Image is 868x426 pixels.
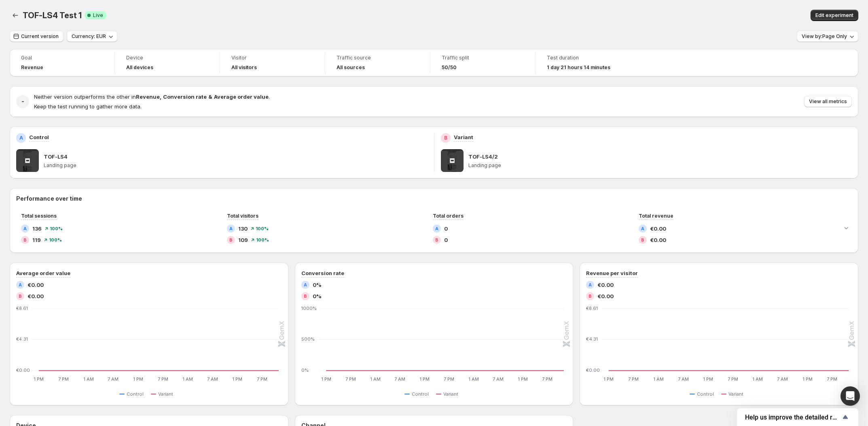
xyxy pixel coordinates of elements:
[19,282,22,287] h2: A
[21,54,103,72] a: GoalRevenue
[32,225,42,233] span: 136
[158,391,173,397] span: Variant
[586,336,598,342] text: €4.31
[34,103,142,110] span: Keep the test running to gather more data.
[16,269,70,277] h3: Average order value
[589,294,592,299] h2: B
[518,376,528,382] text: 1 PM
[653,376,664,382] text: 1 AM
[337,64,365,71] h4: All sources
[370,376,381,382] text: 1 AM
[231,54,313,72] a: VisitorAll visitors
[227,213,258,219] span: Total visitors
[589,282,592,287] h2: A
[815,12,853,19] span: Edit experiment
[67,31,117,42] button: Currency: EUR
[641,237,644,242] h2: B
[547,64,610,71] span: 1 day 21 hours 14 minutes
[16,149,39,172] img: TOF-LS4
[126,55,208,61] span: Device
[547,54,629,72] a: Test duration1 day 21 hours 14 minutes
[34,93,270,100] span: Neither version outperforms the other in .
[650,236,666,244] span: €0.00
[214,93,269,100] strong: Average order value
[44,153,68,161] p: TOF-LS4
[127,391,144,397] span: Control
[542,376,553,382] text: 7 PM
[345,376,356,382] text: 7 PM
[586,269,638,277] h3: Revenue per visitor
[28,292,44,300] span: €0.00
[23,226,27,231] h2: A
[753,376,763,382] text: 1 AM
[586,367,600,373] text: €0.00
[443,391,458,397] span: Variant
[21,33,59,40] span: Current version
[703,376,713,382] text: 1 PM
[23,237,27,242] h2: B
[777,376,788,382] text: 7 AM
[29,133,49,141] p: Control
[468,153,498,161] p: TOF-LS4/2
[444,135,447,141] h2: B
[321,376,331,382] text: 1 PM
[136,93,160,100] strong: Revenue
[21,64,43,71] span: Revenue
[721,389,747,399] button: Variant
[21,55,103,61] span: Goal
[650,225,666,233] span: €0.00
[840,222,852,233] button: Expand chart
[454,133,473,141] p: Variant
[404,389,432,399] button: Control
[442,64,457,71] span: 50/50
[444,236,448,244] span: 0
[23,11,82,20] span: TOF-LS4 Test 1
[802,33,847,40] span: View by: Page Only
[301,336,315,342] text: 500%
[126,64,153,71] h4: All devices
[19,135,23,141] h2: A
[160,93,161,100] strong: ,
[238,236,248,244] span: 109
[16,195,852,203] h2: Performance over time
[256,226,269,231] span: 100 %
[811,10,858,21] button: Edit experiment
[547,55,629,61] span: Test duration
[44,162,428,169] p: Landing page
[119,389,147,399] button: Control
[641,226,644,231] h2: A
[163,93,207,100] strong: Conversion rate
[133,376,143,382] text: 1 PM
[231,55,313,61] span: Visitor
[16,305,28,311] text: €8.61
[441,149,464,172] img: TOF-LS4/2
[586,305,598,311] text: €8.61
[468,376,479,382] text: 1 AM
[232,376,242,382] text: 1 PM
[804,96,852,107] button: View all metrics
[394,376,405,382] text: 7 AM
[802,376,813,382] text: 1 PM
[745,413,840,421] span: Help us improve the detailed report for A/B campaigns
[229,237,233,242] h2: B
[745,412,850,422] button: Show survey - Help us improve the detailed report for A/B campaigns
[809,98,847,105] span: View all metrics
[21,213,57,219] span: Total sessions
[208,93,212,100] strong: &
[50,226,63,231] span: 100 %
[16,367,30,373] text: €0.00
[10,31,64,42] button: Current version
[690,389,717,399] button: Control
[629,376,639,382] text: 7 PM
[493,376,504,382] text: 7 AM
[435,237,438,242] h2: B
[412,391,429,397] span: Control
[728,376,738,382] text: 7 PM
[207,376,218,382] text: 7 AM
[444,376,454,382] text: 7 PM
[442,54,524,72] a: Traffic split50/50
[301,269,344,277] h3: Conversion rate
[337,55,419,61] span: Traffic source
[19,294,22,299] h2: B
[442,55,524,61] span: Traffic split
